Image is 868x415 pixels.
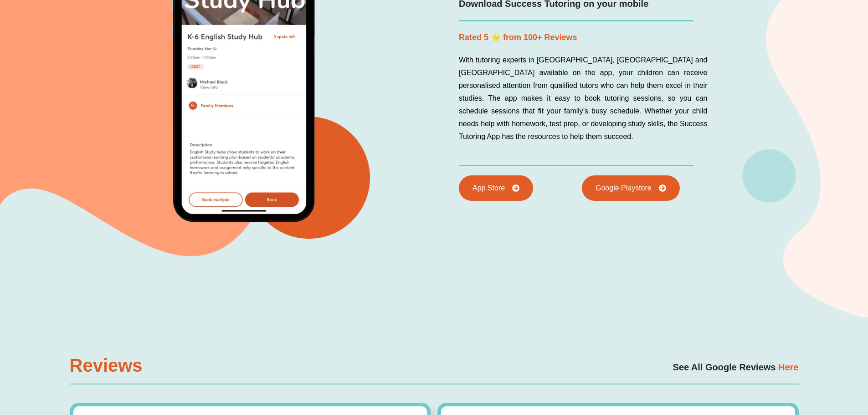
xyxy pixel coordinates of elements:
h2: Rated 5 ⭐ from 100+ Reviews [459,31,794,45]
a: Google Playstore [582,175,680,201]
a: See All Google Reviews [673,362,776,372]
p: With tutoring experts in [GEOGRAPHIC_DATA], [GEOGRAPHIC_DATA] and [GEOGRAPHIC_DATA] available on ... [459,54,708,143]
a: App Store [459,175,533,201]
h2: Reviews [70,356,199,374]
span: Google Playstore [596,184,652,192]
span: App Store [473,184,505,192]
iframe: Chat Widget [716,312,868,415]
